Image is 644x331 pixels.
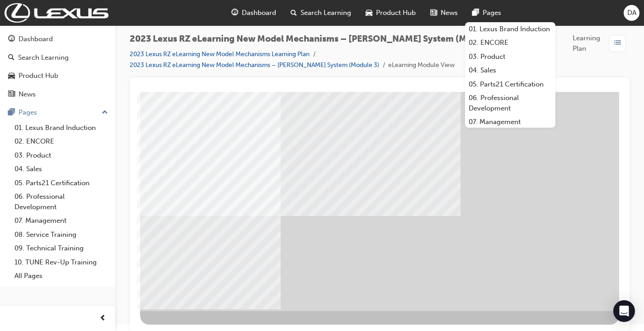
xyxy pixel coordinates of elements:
[465,22,555,36] a: 01. Lexus Brand Induction
[5,3,108,23] img: Trak
[4,86,112,103] a: News
[19,71,58,81] div: Product Hub
[301,8,351,18] span: Search Learning
[573,33,630,53] button: Learning Plan
[388,60,455,71] li: eLearning Module View
[18,53,69,63] div: Search Learning
[242,8,276,18] span: Dashboard
[8,91,15,99] span: news-icon
[99,313,106,324] span: prev-icon
[231,7,238,19] span: guage-icon
[11,241,112,255] a: 09. Technical Training
[614,38,621,49] span: list-icon
[19,34,53,44] div: Dashboard
[358,4,423,22] a: car-iconProduct Hub
[130,34,501,44] span: 2023 Lexus RZ eLearning New Model Mechanisms – [PERSON_NAME] System (Module 3)
[465,36,555,50] a: 02. ENCORE
[465,50,555,64] a: 03. Product
[4,29,112,104] button: DashboardSearch LearningProduct HubNews
[11,190,112,214] a: 06. Professional Development
[376,8,416,18] span: Product Hub
[291,7,297,19] span: search-icon
[4,31,112,48] a: Dashboard
[102,107,108,119] span: up-icon
[423,4,465,22] a: news-iconNews
[11,162,112,176] a: 04. Sales
[11,269,112,283] a: All Pages
[11,255,112,269] a: 10. TUNE Rev-Up Training
[11,228,112,242] a: 08. Service Training
[4,104,112,121] button: Pages
[465,115,555,129] a: 07. Management
[627,8,636,18] span: DA
[130,50,310,58] a: 2023 Lexus RZ eLearning New Model Mechanisms Learning Plan
[8,109,15,117] span: pages-icon
[8,72,15,80] span: car-icon
[8,54,14,62] span: search-icon
[465,91,555,115] a: 06. Professional Development
[613,300,635,322] div: Open Intercom Messenger
[19,89,36,100] div: News
[573,33,605,53] span: Learning Plan
[11,214,112,228] a: 07. Management
[11,121,112,135] a: 01. Lexus Brand Induction
[465,63,555,77] a: 04. Sales
[11,176,112,190] a: 05. Parts21 Certification
[430,7,437,19] span: news-icon
[4,67,112,84] a: Product Hub
[224,4,283,22] a: guage-iconDashboard
[4,49,112,66] a: Search Learning
[441,8,458,18] span: News
[11,134,112,149] a: 02. ENCORE
[472,7,479,19] span: pages-icon
[283,4,358,22] a: search-iconSearch Learning
[465,77,555,91] a: 05. Parts21 Certification
[624,5,639,21] button: DA
[483,8,501,18] span: Pages
[8,35,15,43] span: guage-icon
[465,4,508,22] a: pages-iconPages
[11,149,112,163] a: 03. Product
[366,7,372,19] span: car-icon
[130,61,379,69] a: 2023 Lexus RZ eLearning New Model Mechanisms – [PERSON_NAME] System (Module 3)
[19,107,37,118] div: Pages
